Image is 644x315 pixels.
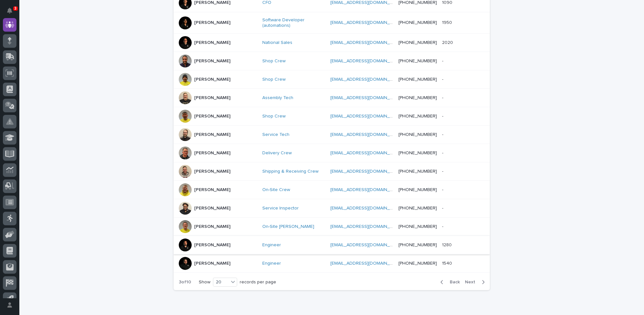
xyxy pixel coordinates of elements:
a: [PHONE_NUMBER] [398,20,437,25]
p: - [442,186,445,193]
tr: [PERSON_NAME]On-Site [PERSON_NAME] [EMAIL_ADDRESS][DOMAIN_NAME] [PHONE_NUMBER]-- [174,218,490,236]
tr: [PERSON_NAME]Delivery Crew [EMAIL_ADDRESS][DOMAIN_NAME] [PHONE_NUMBER]-- [174,144,490,162]
span: Next [465,280,479,284]
p: 1950 [442,19,453,25]
a: [PHONE_NUMBER] [398,114,437,118]
p: [PERSON_NAME] [194,224,230,229]
span: Back [446,280,460,284]
p: - [442,76,445,82]
a: [EMAIL_ADDRESS][DOMAIN_NAME] [330,0,403,5]
a: Shop Crew [262,58,286,64]
tr: [PERSON_NAME]Shop Crew [EMAIL_ADDRESS][DOMAIN_NAME] [PHONE_NUMBER]-- [174,70,490,89]
a: [EMAIL_ADDRESS][DOMAIN_NAME] [330,132,403,137]
a: Software Developer (automations) [262,17,325,28]
tr: [PERSON_NAME]Software Developer (automations) [EMAIL_ADDRESS][DOMAIN_NAME] [PHONE_NUMBER]19501950 [174,12,490,34]
a: [EMAIL_ADDRESS][DOMAIN_NAME] [330,77,403,82]
a: [PHONE_NUMBER] [398,224,437,229]
p: 2020 [442,39,454,46]
p: 3 [14,6,16,11]
a: Shipping & Receiving Crew [262,169,318,174]
p: - [442,223,445,229]
tr: [PERSON_NAME]On-Site Crew [EMAIL_ADDRESS][DOMAIN_NAME] [PHONE_NUMBER]-- [174,181,490,199]
a: [PHONE_NUMBER] [398,132,437,137]
a: [PHONE_NUMBER] [398,96,437,100]
a: [EMAIL_ADDRESS][DOMAIN_NAME] [330,243,403,247]
a: [EMAIL_ADDRESS][DOMAIN_NAME] [330,114,403,118]
a: [PHONE_NUMBER] [398,261,437,266]
p: [PERSON_NAME] [194,40,230,46]
a: [EMAIL_ADDRESS][DOMAIN_NAME] [330,224,403,229]
a: [EMAIL_ADDRESS][DOMAIN_NAME] [330,40,403,45]
a: [EMAIL_ADDRESS][DOMAIN_NAME] [330,59,403,63]
p: - [442,204,445,211]
p: records per page [240,279,276,285]
p: - [442,131,445,137]
a: [PHONE_NUMBER] [398,77,437,82]
p: [PERSON_NAME] [194,261,230,266]
a: Engineer [262,242,281,248]
a: [EMAIL_ADDRESS][DOMAIN_NAME] [330,20,403,25]
div: 20 [213,279,229,286]
div: Notifications3 [8,8,16,18]
p: - [442,112,445,119]
p: - [442,168,445,174]
p: 3 of 10 [174,274,196,290]
a: Assembly Tech [262,95,293,101]
a: [EMAIL_ADDRESS][DOMAIN_NAME] [330,151,403,155]
a: [PHONE_NUMBER] [398,188,437,192]
p: [PERSON_NAME] [194,95,230,101]
a: [PHONE_NUMBER] [398,40,437,45]
p: [PERSON_NAME] [194,187,230,193]
p: [PERSON_NAME] [194,169,230,174]
button: Notifications [3,4,16,17]
a: Service Tech [262,132,289,137]
p: - [442,94,445,101]
p: - [442,57,445,64]
p: [PERSON_NAME] [194,132,230,137]
tr: [PERSON_NAME]Assembly Tech [EMAIL_ADDRESS][DOMAIN_NAME] [PHONE_NUMBER]-- [174,89,490,107]
tr: [PERSON_NAME]Engineer [EMAIL_ADDRESS][DOMAIN_NAME] [PHONE_NUMBER]12801280 [174,236,490,254]
tr: [PERSON_NAME]Service Tech [EMAIL_ADDRESS][DOMAIN_NAME] [PHONE_NUMBER]-- [174,126,490,144]
p: [PERSON_NAME] [194,58,230,64]
p: [PERSON_NAME] [194,20,230,25]
p: 1280 [442,241,453,248]
tr: [PERSON_NAME]Service Inspector [EMAIL_ADDRESS][DOMAIN_NAME] [PHONE_NUMBER]-- [174,199,490,218]
a: [PHONE_NUMBER] [398,59,437,63]
a: Shop Crew [262,114,286,119]
button: Back [435,279,462,285]
tr: [PERSON_NAME]National Sales [EMAIL_ADDRESS][DOMAIN_NAME] [PHONE_NUMBER]20202020 [174,34,490,52]
a: Shop Crew [262,77,286,82]
p: Show [199,279,210,285]
a: Service Inspector [262,206,299,211]
a: [EMAIL_ADDRESS][DOMAIN_NAME] [330,206,403,210]
p: [PERSON_NAME] [194,77,230,82]
a: [EMAIL_ADDRESS][DOMAIN_NAME] [330,96,403,100]
p: [PERSON_NAME] [194,150,230,156]
p: [PERSON_NAME] [194,114,230,119]
p: [PERSON_NAME] [194,242,230,248]
tr: [PERSON_NAME]Shipping & Receiving Crew [EMAIL_ADDRESS][DOMAIN_NAME] [PHONE_NUMBER]-- [174,162,490,181]
a: [PHONE_NUMBER] [398,151,437,155]
p: 1540 [442,259,453,266]
a: [EMAIL_ADDRESS][DOMAIN_NAME] [330,169,403,174]
a: On-Site Crew [262,187,290,193]
a: [PHONE_NUMBER] [398,169,437,174]
tr: [PERSON_NAME]Shop Crew [EMAIL_ADDRESS][DOMAIN_NAME] [PHONE_NUMBER]-- [174,107,490,126]
a: Delivery Crew [262,150,292,156]
a: National Sales [262,40,292,46]
p: - [442,149,445,156]
a: On-Site [PERSON_NAME] [262,224,314,229]
p: [PERSON_NAME] [194,206,230,211]
tr: [PERSON_NAME]Shop Crew [EMAIL_ADDRESS][DOMAIN_NAME] [PHONE_NUMBER]-- [174,52,490,70]
a: [EMAIL_ADDRESS][DOMAIN_NAME] [330,188,403,192]
a: [PHONE_NUMBER] [398,206,437,210]
a: [EMAIL_ADDRESS][DOMAIN_NAME] [330,261,403,266]
a: Engineer [262,261,281,266]
a: [PHONE_NUMBER] [398,243,437,247]
button: Next [462,279,490,285]
tr: [PERSON_NAME]Engineer [EMAIL_ADDRESS][DOMAIN_NAME] [PHONE_NUMBER]15401540 [174,254,490,273]
a: [PHONE_NUMBER] [398,0,437,5]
